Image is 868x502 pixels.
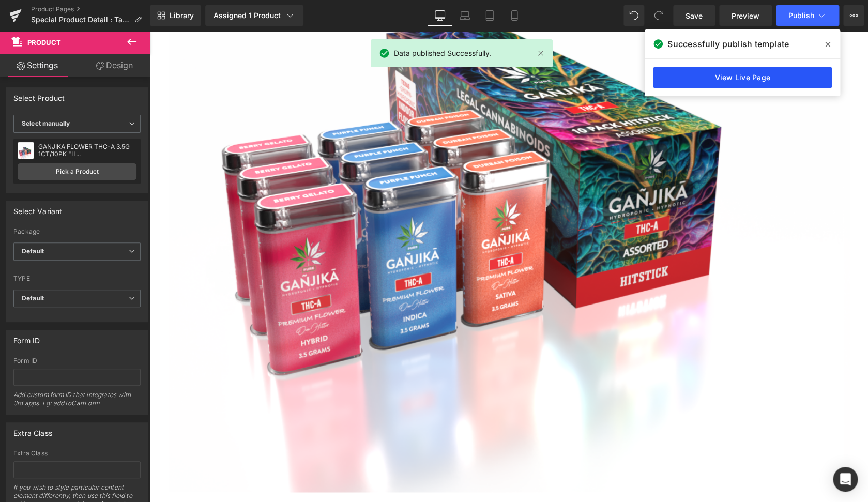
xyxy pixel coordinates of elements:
[13,330,40,345] div: Form ID
[393,48,491,59] span: Data published Successfully.
[18,163,136,180] a: Pick a Product
[13,88,65,102] div: Select Product
[170,11,194,20] span: Library
[150,5,201,26] a: New Library
[22,119,70,127] b: Select manually
[13,357,141,364] div: Form ID
[18,142,34,159] img: pImage
[776,5,839,26] button: Publish
[502,5,527,26] a: Mobile
[843,5,864,26] button: More
[38,143,136,158] div: GANJIKA FLOWER THC-A 3.5G 1CT/10PK "H...
[477,5,502,26] a: Tablet
[732,10,759,21] span: Preview
[22,294,44,302] b: Default
[13,423,52,437] div: Extra Class
[214,10,295,21] div: Assigned 1 Product
[428,5,452,26] a: Desktop
[13,391,141,414] div: Add custom form ID that integrates with 3rd apps. Eg: addToCartForm
[667,38,789,50] span: Successfully publish template
[648,5,669,26] button: Redo
[623,5,644,26] button: Undo
[833,467,858,492] div: Open Intercom Messenger
[13,201,63,216] div: Select Variant
[22,247,44,255] b: Default
[452,5,477,26] a: Laptop
[31,16,130,24] span: Special Product Detail : Table Data
[788,11,814,20] span: Publish
[653,67,832,88] a: View Live Page
[13,275,141,285] label: TYPE
[719,5,772,26] a: Preview
[77,54,152,77] a: Design
[27,38,61,47] span: Product
[13,450,141,457] div: Extra Class
[13,228,141,238] label: Package
[31,5,150,13] a: Product Pages
[686,10,703,21] span: Save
